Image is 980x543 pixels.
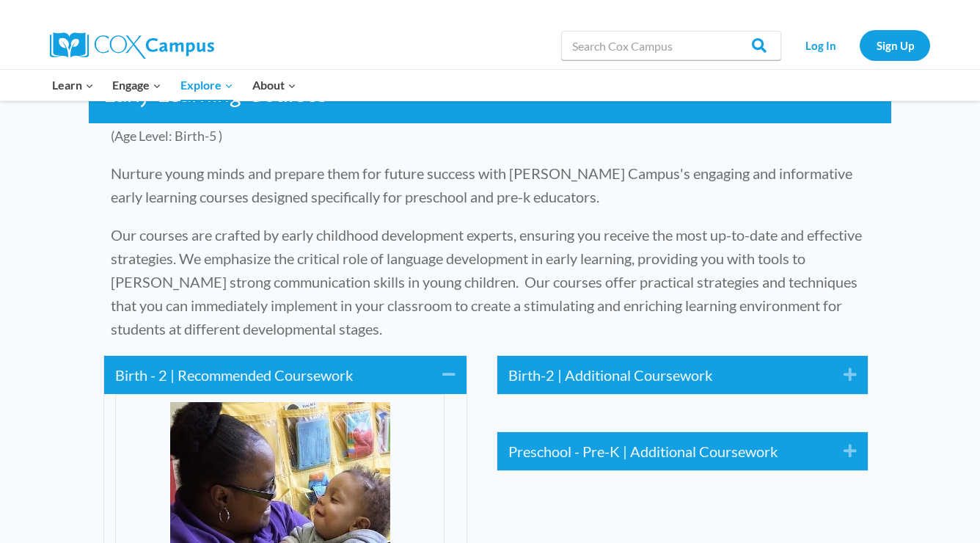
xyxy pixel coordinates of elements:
[43,70,103,101] button: Child menu of Learn
[243,70,306,101] button: Child menu of About
[561,31,781,60] input: Search Cox Campus
[115,363,420,387] a: Birth - 2 | Recommended Coursework
[789,30,930,60] nav: Secondary Navigation
[43,70,305,101] nav: Primary Navigation
[111,223,869,340] p: Our courses are crafted by early childhood development experts, ensuring you receive the most up-...
[171,70,243,101] button: Child menu of Explore
[508,440,822,463] a: Preschool - Pre-K | Additional Coursework
[111,128,222,144] span: (Age Level: Birth-5 )
[860,30,930,60] a: Sign Up
[103,70,172,101] button: Child menu of Engage
[111,161,869,208] p: Nurture young minds and prepare them for future success with [PERSON_NAME] Campus's engaging and ...
[50,32,214,59] img: Cox Campus
[508,363,822,387] a: Birth-2 | Additional Coursework
[789,30,852,60] a: Log In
